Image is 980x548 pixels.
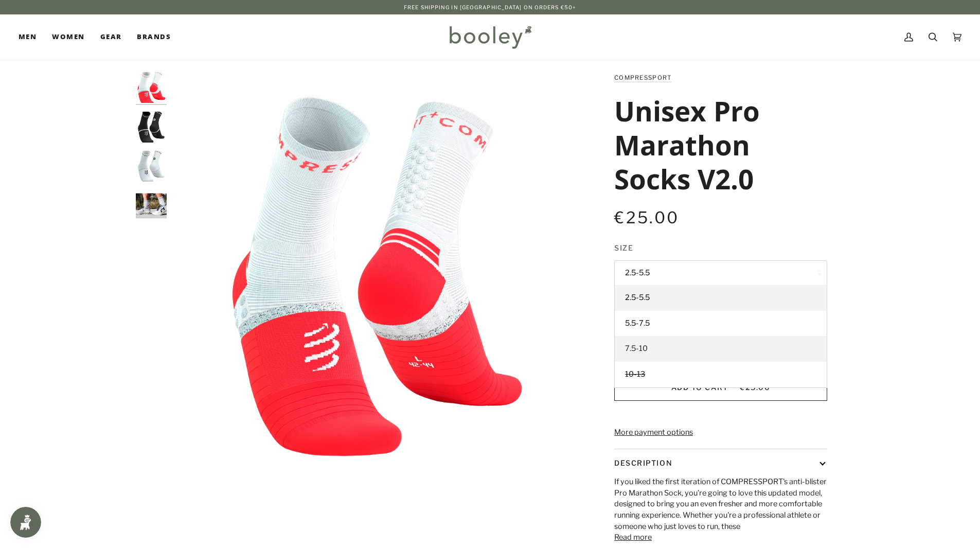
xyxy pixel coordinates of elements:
a: Women [44,14,92,60]
a: Men [19,14,44,60]
span: €25.00 [614,208,679,227]
button: Read more [614,532,652,543]
span: Women [52,32,84,42]
button: Description [614,449,827,476]
span: 7.5-10 [625,344,648,353]
a: More payment options [614,427,827,438]
span: 10-13 [625,369,645,379]
img: Booley [445,22,535,52]
a: 2.5-5.5 [615,285,827,311]
img: COMPRESSPORT Unisex Pro Marathon Socks V2.0 Black / White - Booley Galway [136,112,167,143]
h1: Unisex Pro Marathon Socks V2.0 [614,94,819,196]
button: 2.5-5.5 [614,260,827,286]
a: Brands [129,14,179,60]
a: 7.5-10 [615,336,827,362]
span: • [730,383,738,392]
img: COMPRESSPORT Unisex Pro Marathon Socks V2.0 Fluo Red / White - Booley Galway [172,72,579,479]
span: 2.5-5.5 [625,293,650,302]
span: Gear [100,32,122,42]
iframe: Button to open loyalty program pop-up [10,507,41,538]
img: COMPRESSPORT Unisex Pro Marathon Socks V2.0 White / Black - Booley Galway [136,151,167,182]
span: Size [614,242,633,253]
a: 10-13 [615,362,827,387]
span: Men [19,32,37,42]
p: If you liked the first iteration of COMPRESSPORT's anti-blister Pro Marathon Sock, you’re going t... [614,476,827,532]
span: Brands [137,32,171,42]
img: COMPRESSPORT Unisex Pro Marathon Socks V2.0 Fluo Red / White - Booley Galway [136,72,167,103]
a: Gear [93,14,130,60]
a: 5.5-7.5 [615,311,827,337]
span: 5.5-7.5 [625,319,650,328]
img: COMPRESSPORT Unisex Pro Marathon Socks V2.0 White / Black - Booley Galway [136,190,167,221]
p: Free Shipping in [GEOGRAPHIC_DATA] on Orders €50+ [404,3,576,11]
a: COMPRESSPORT [614,74,671,81]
